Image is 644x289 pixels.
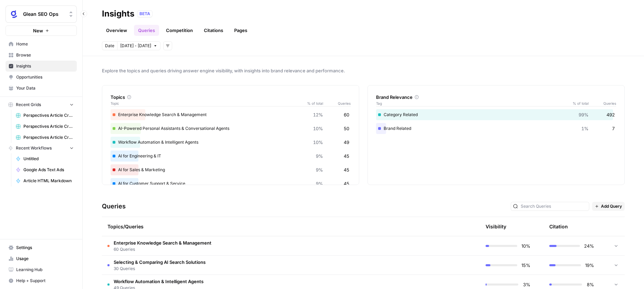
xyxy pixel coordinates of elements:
a: Insights [6,61,77,72]
span: Settings [16,245,74,251]
a: Perspectives Article Creation (Agents) [13,110,77,121]
span: 3% [522,281,530,288]
span: Home [16,41,74,47]
span: Opportunities [16,74,74,80]
button: New [6,25,77,36]
button: Help + Support [6,275,77,286]
a: Opportunities [6,72,77,83]
span: 24% [584,242,594,249]
a: Competition [162,25,197,36]
div: Topics [111,94,351,101]
span: Topic [111,101,302,106]
span: Enterprise Knowledge Search & Management [114,239,211,246]
button: [DATE] - [DATE] [117,41,160,50]
span: Glean SEO Ops [23,11,65,18]
span: 9% [316,166,323,173]
div: AI-Powered Personal Assistants & Conversational Agents [111,123,351,134]
span: 45 [344,153,349,159]
div: BETA [137,10,153,17]
span: 10% [313,139,323,146]
span: Date [105,43,114,49]
a: Settings [6,242,77,253]
button: Recent Grids [6,100,77,110]
span: Browse [16,52,74,58]
span: % of total [302,101,323,106]
span: 492 [606,111,615,118]
a: Article HTML Markdown [13,175,77,186]
div: Enterprise Knowledge Search & Management [111,109,351,120]
span: 19% [585,262,594,269]
div: Visibility [486,223,506,230]
span: Queries [323,101,351,106]
span: 60 [344,111,349,118]
div: AI for Customer Support & Service [111,178,351,189]
span: 10% [313,125,323,132]
span: Perspectives Article Creation (Assistant) [23,134,74,141]
span: 99% [579,111,589,118]
a: Perspectives Article Creation (Search) [13,121,77,132]
button: Workspace: Glean SEO Ops [6,6,77,23]
a: Your Data [6,83,77,94]
a: Google Ads Text Ads [13,164,77,175]
span: 9% [316,153,323,159]
a: Usage [6,253,77,264]
div: Workflow Automation & Intelligent Agents [111,137,351,148]
span: [DATE] - [DATE] [120,43,151,49]
span: Perspectives Article Creation (Agents) [23,112,74,118]
div: Citation [549,217,568,236]
a: Home [6,39,77,50]
span: 1% [581,125,589,132]
a: Browse [6,50,77,61]
span: 45 [344,166,349,173]
div: AI for Sales & Marketing [111,164,351,175]
span: 7 [612,125,615,132]
a: Learning Hub [6,264,77,275]
span: Perspectives Article Creation (Search) [23,123,74,130]
div: Brand Related [376,123,616,134]
span: 8% [586,281,594,288]
a: Pages [230,25,251,36]
span: Insights [16,63,74,69]
span: Usage [16,256,74,262]
a: Citations [200,25,227,36]
span: 9% [316,180,323,187]
span: 49 [344,139,349,146]
span: % of total [568,101,589,106]
span: Add Query [601,203,622,209]
span: Recent Grids [16,102,41,108]
span: Your Data [16,85,74,91]
button: Add Query [592,202,625,211]
input: Search Queries [521,203,587,210]
span: 60 Queries [114,246,211,252]
span: 45 [344,180,349,187]
span: Queries [589,101,616,106]
div: Category Related [376,109,616,120]
h3: Queries [102,202,126,211]
span: 30 Queries [114,266,206,272]
span: Google Ads Text Ads [23,167,74,173]
a: Untitled [13,153,77,164]
button: Recent Workflows [6,143,77,153]
a: Overview [102,25,131,36]
div: AI for Engineering & IT [111,151,351,162]
span: 50 [344,125,349,132]
div: Brand Relevance [376,94,616,101]
a: Perspectives Article Creation (Assistant) [13,132,77,143]
img: Glean SEO Ops Logo [8,8,20,20]
span: 12% [313,111,323,118]
a: Queries [134,25,159,36]
span: New [33,27,43,34]
span: Help + Support [16,278,74,284]
span: Untitled [23,156,74,162]
span: Workflow Automation & Intelligent Agents [114,278,204,285]
span: 15% [521,262,530,269]
span: Selecting & Comparing AI Search Solutions [114,259,206,266]
span: Tag [376,101,568,106]
span: Recent Workflows [16,145,52,151]
span: Article HTML Markdown [23,178,74,184]
div: Insights [102,8,134,19]
span: Explore the topics and queries driving answer engine visibility, with insights into brand relevan... [102,67,625,74]
span: Learning Hub [16,267,74,273]
span: 10% [521,242,530,249]
div: Topics/Queries [107,217,409,236]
